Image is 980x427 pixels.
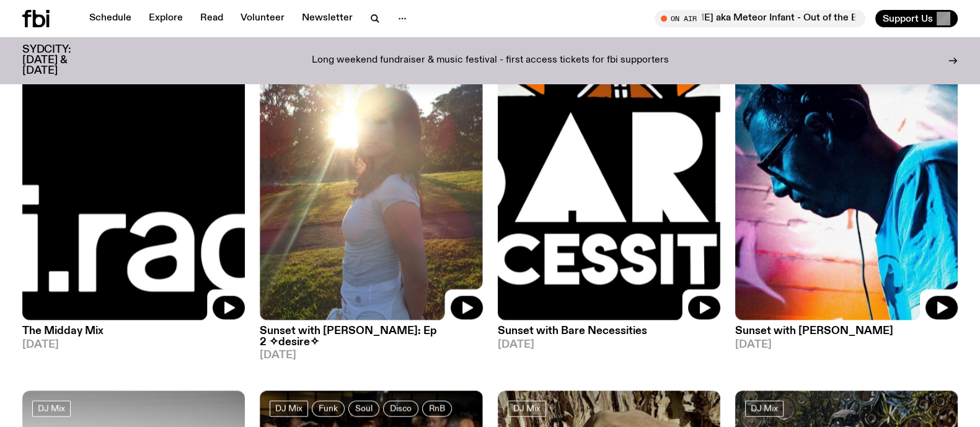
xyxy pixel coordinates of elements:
[735,23,958,320] img: Simon Caldwell stands side on, looking downwards. He has headphones on. Behind him is a brightly ...
[22,320,245,350] a: The Midday Mix[DATE]
[355,403,373,413] span: Soul
[422,400,452,416] a: RnB
[270,400,308,416] a: DJ Mix
[745,400,784,416] a: DJ Mix
[875,10,958,27] button: Support Us
[312,400,345,416] a: Funk
[260,320,482,360] a: Sunset with [PERSON_NAME]: Ep 2 ✧desire✧[DATE]
[508,400,546,416] a: DJ Mix
[22,45,102,76] h3: SYDCITY: [DATE] & [DATE]
[498,340,720,350] span: [DATE]
[883,13,933,24] span: Support Us
[498,320,720,350] a: Sunset with Bare Necessities[DATE]
[735,320,958,350] a: Sunset with [PERSON_NAME][DATE]
[735,326,958,337] h3: Sunset with [PERSON_NAME]
[82,10,139,27] a: Schedule
[260,326,482,347] h3: Sunset with [PERSON_NAME]: Ep 2 ✧desire✧
[655,10,865,27] button: On Air[PERSON_NAME] aka Meteor Infant - Out of the Box
[498,326,720,337] h3: Sunset with Bare Necessities
[348,400,379,416] a: Soul
[513,403,541,413] span: DJ Mix
[294,10,360,27] a: Newsletter
[429,403,445,413] span: RnB
[141,10,190,27] a: Explore
[22,340,245,350] span: [DATE]
[498,23,720,320] img: Bare Necessities
[38,403,65,413] span: DJ Mix
[312,55,669,66] p: Long weekend fundraiser & music festival - first access tickets for fbi supporters
[260,350,482,361] span: [DATE]
[22,326,245,337] h3: The Midday Mix
[193,10,231,27] a: Read
[275,403,302,413] span: DJ Mix
[390,403,412,413] span: Disco
[319,403,338,413] span: Funk
[32,400,71,416] a: DJ Mix
[735,340,958,350] span: [DATE]
[233,10,292,27] a: Volunteer
[751,403,778,413] span: DJ Mix
[383,400,418,416] a: Disco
